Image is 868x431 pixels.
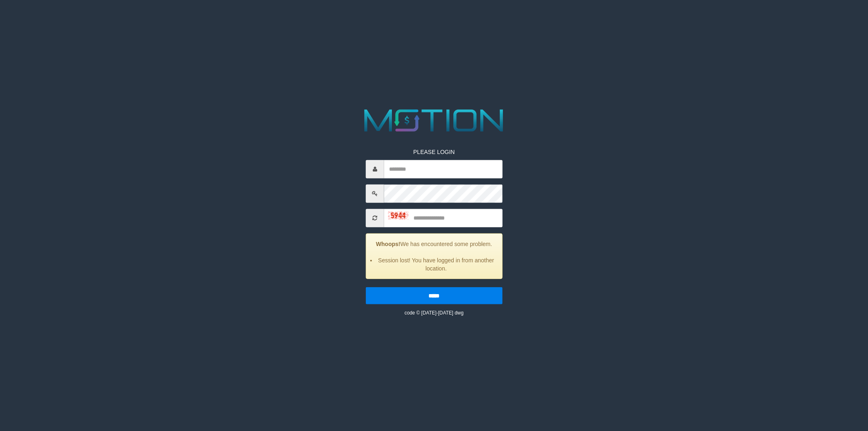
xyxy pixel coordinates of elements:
[376,256,496,272] li: Session lost! You have logged in from another location.
[366,147,503,156] p: PLEASE LOGIN
[404,310,464,315] small: code © [DATE]-[DATE] dwg
[376,240,400,247] strong: Whoops!
[366,233,503,279] div: We has encountered some problem.
[388,211,409,220] img: captcha
[358,106,510,136] img: MOTION_logo.png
